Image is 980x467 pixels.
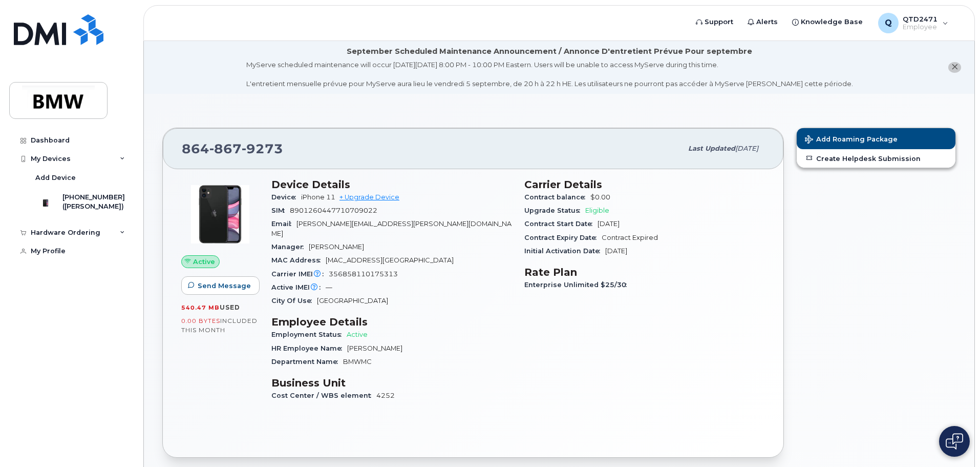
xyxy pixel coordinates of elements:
div: September Scheduled Maintenance Announcement / Annonce D'entretient Prévue Pour septembre [347,46,752,57]
span: [DATE] [605,247,627,255]
span: Cost Center / WBS element [271,392,376,399]
a: Create Helpdesk Submission [797,149,955,168]
span: [PERSON_NAME] [347,344,402,352]
span: Manager [271,243,309,251]
span: Contract balance [524,193,590,201]
span: 540.47 MB [181,304,220,311]
span: — [326,283,332,291]
span: [MAC_ADDRESS][GEOGRAPHIC_DATA] [326,256,454,264]
span: 0.00 Bytes [181,317,220,324]
span: 867 [209,141,242,156]
span: included this month [181,317,258,334]
span: $0.00 [590,193,610,201]
span: City Of Use [271,297,317,304]
span: Eligible [585,207,609,214]
span: Device [271,193,301,201]
h3: Carrier Details [524,178,765,191]
span: Active IMEI [271,283,326,291]
span: 8901260447710709022 [290,207,377,214]
span: Contract Expired [602,234,658,241]
span: BMWMC [343,358,372,366]
span: [PERSON_NAME][EMAIL_ADDRESS][PERSON_NAME][DOMAIN_NAME] [271,220,512,237]
span: Add Roaming Package [805,135,898,145]
img: Open chat [946,433,963,450]
span: HR Employee Name [271,344,347,352]
h3: Employee Details [271,316,512,328]
span: Active [347,331,368,338]
span: Department Name [271,358,343,366]
span: MAC Address [271,256,326,264]
span: [GEOGRAPHIC_DATA] [317,297,388,304]
button: close notification [948,62,961,73]
span: 864 [182,141,283,156]
span: iPhone 11 [301,193,335,201]
span: Active [193,257,215,267]
h3: Device Details [271,178,512,191]
span: Contract Start Date [524,220,598,228]
span: Last updated [688,145,735,152]
span: SIM [271,207,290,214]
span: used [220,303,240,311]
a: + Upgrade Device [339,193,399,201]
span: Initial Activation Date [524,247,605,255]
button: Add Roaming Package [797,128,955,149]
span: Carrier IMEI [271,270,329,278]
h3: Business Unit [271,377,512,389]
img: iPhone_11.jpg [189,184,251,245]
div: MyServe scheduled maintenance will occur [DATE][DATE] 8:00 PM - 10:00 PM Eastern. Users will be u... [246,60,853,89]
h3: Rate Plan [524,266,765,278]
span: Employment Status [271,331,347,338]
span: 4252 [376,392,395,399]
button: Send Message [181,276,260,295]
span: Contract Expiry Date [524,234,602,241]
span: 356858110175313 [329,270,398,278]
span: Enterprise Unlimited $25/30 [524,281,632,289]
span: [DATE] [598,220,620,228]
span: Email [271,220,296,228]
span: 9273 [242,141,283,156]
span: [DATE] [735,145,758,152]
span: Send Message [198,281,251,291]
span: Upgrade Status [524,207,585,214]
span: [PERSON_NAME] [309,243,364,251]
